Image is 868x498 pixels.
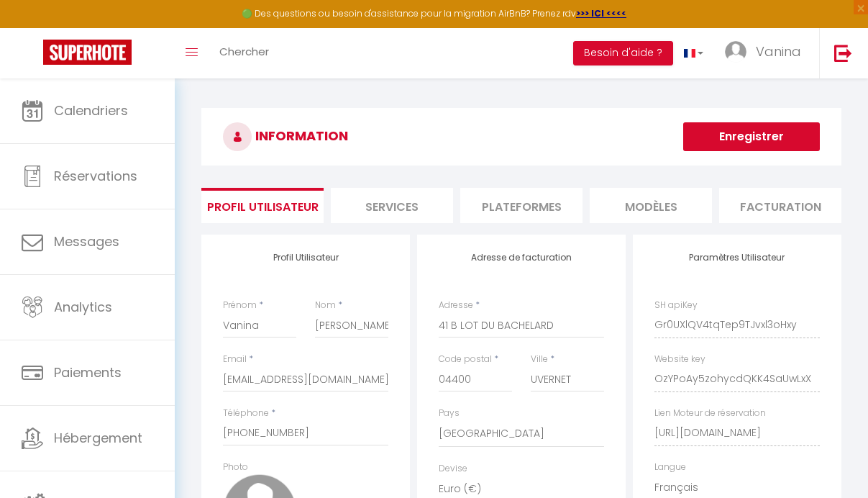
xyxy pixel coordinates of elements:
img: Super Booking [43,40,132,65]
h4: Paramètres Utilisateur [654,253,820,263]
label: Email [223,353,247,366]
label: Pays [439,407,460,420]
li: Plateformes [460,188,583,223]
label: SH apiKey [654,299,698,312]
label: Photo [223,461,248,474]
span: Chercher [219,44,269,59]
h3: INFORMATION [201,108,841,166]
label: Téléphone [223,407,269,420]
button: Enregistrer [683,122,820,151]
label: Code postal [439,353,492,366]
h4: Profil Utilisateur [223,253,388,263]
span: Hébergement [54,429,142,447]
button: Besoin d'aide ? [573,41,673,65]
span: Calendriers [54,101,128,119]
label: Adresse [439,299,473,312]
a: >>> ICI <<<< [576,7,626,19]
label: Devise [439,462,467,476]
span: Vanina [756,42,801,60]
label: Prénom [223,299,257,312]
label: Website key [654,353,705,366]
li: MODÈLES [590,188,712,223]
li: Services [331,188,453,223]
label: Lien Moteur de réservation [654,407,766,420]
span: Réservations [54,167,137,185]
h4: Adresse de facturation [439,253,604,263]
li: Facturation [719,188,841,223]
label: Nom [315,299,336,312]
img: logout [834,44,852,62]
a: ... Vanina [714,28,819,78]
li: Profil Utilisateur [201,188,324,223]
span: Analytics [54,298,112,316]
label: Langue [654,461,686,474]
span: Messages [54,232,119,250]
a: Chercher [209,28,280,78]
span: Paiements [54,363,122,381]
label: Ville [531,353,548,366]
img: ... [725,41,746,63]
